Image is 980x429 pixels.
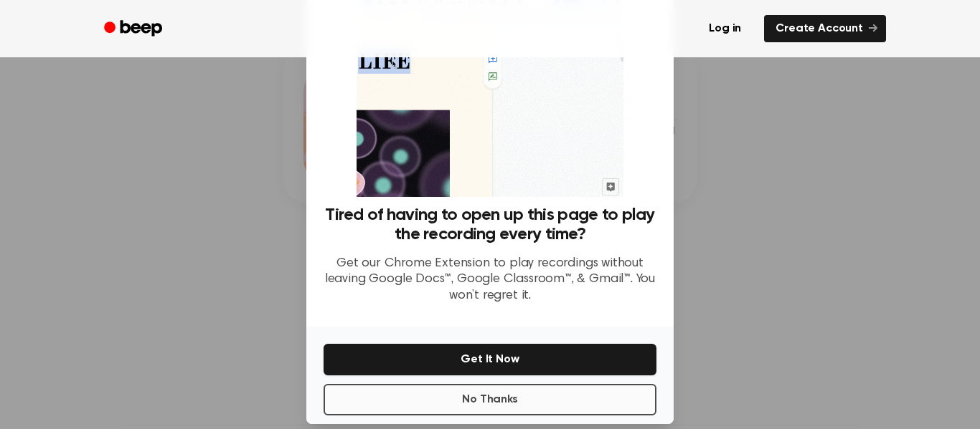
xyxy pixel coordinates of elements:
[94,15,175,43] a: Beep
[694,12,755,45] a: Log in
[324,256,656,304] p: Get our Chrome Extension to play recordings without leaving Google Docs™, Google Classroom™, & Gm...
[324,344,656,375] button: Get It Now
[324,206,656,244] h3: Tired of having to open up this page to play the recording every time?
[764,15,886,42] a: Create Account
[324,384,656,415] button: No Thanks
